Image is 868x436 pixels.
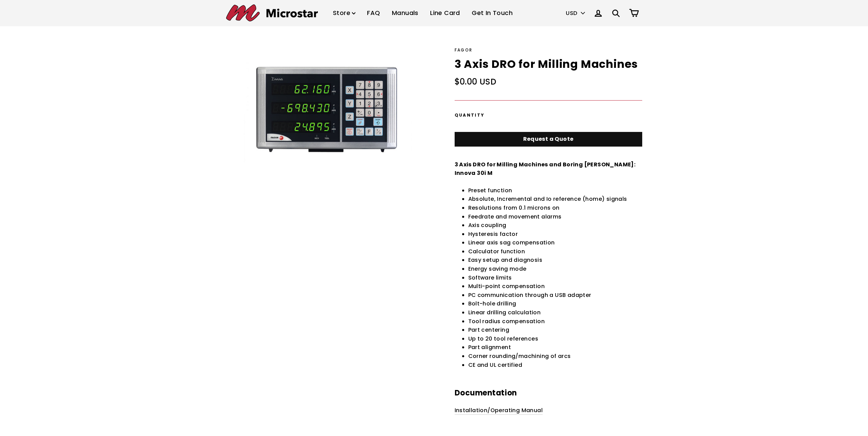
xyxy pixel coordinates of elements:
[468,256,642,265] li: Easy setup and diagnosis
[455,57,642,72] h1: 3 Axis DRO for Milling Machines
[231,47,424,175] img: 3 Axis DRO for Milling Machines
[387,3,424,23] a: Manuals
[468,282,642,291] li: Multi-point compensation
[425,3,465,23] a: Line Card
[455,388,642,399] h3: Documentation
[468,186,642,195] li: Preset function
[455,112,642,118] label: Quantity
[468,326,642,334] li: Part centering
[468,212,642,221] li: Feedrate and movement alarms
[468,273,642,282] li: Software limits
[328,3,361,23] a: Store
[468,238,642,247] li: Linear axis sag compensation
[226,4,318,21] img: Microstar Electronics
[468,204,642,212] li: Resolutions from 0.1 microns on
[468,221,642,230] li: Axis coupling
[362,3,385,23] a: FAQ
[455,132,642,147] a: Request a Quote
[455,406,543,415] a: Installation/Operating Manual
[468,361,642,370] li: CE and UL certified
[468,230,642,239] li: Hysteresis factor
[467,3,518,23] a: Get In Touch
[468,343,642,352] li: Part alignment
[468,317,642,326] li: Tool radius compensation
[468,247,642,256] li: Calculator function
[328,3,518,23] ul: Primary
[455,76,497,87] span: $0.00 USD
[455,161,636,177] strong: 3 Axis DRO for Milling Machines and Boring [PERSON_NAME]: Innova 30i M
[468,291,642,300] li: PC communication through a USB adapter
[468,308,642,317] li: Linear drilling calculation
[468,352,642,361] li: Corner rounding/machining of arcs
[468,265,642,273] li: Energy saving mode
[468,195,642,204] li: Absolute, Incremental and Io reference (home) signals
[468,334,642,343] li: Up to 20 tool references
[455,47,642,53] div: Fagor
[468,299,642,308] li: Bolt-hole drilling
